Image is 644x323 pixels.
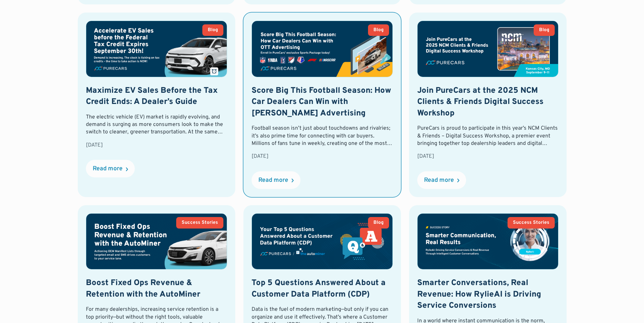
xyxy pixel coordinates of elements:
[182,220,218,225] div: Success Stories
[78,13,235,197] a: BlogMaximize EV Sales Before the Tax Credit Ends: A Dealer’s GuideThe electric vehicle (EV) marke...
[373,28,384,33] div: Blog
[86,142,227,149] div: [DATE]
[252,125,393,147] div: Football season isn’t just about touchdowns and rivalries; it’s also prime time for connecting wi...
[86,113,227,136] div: The electric vehicle (EV) market is rapidly evolving, and demand is surging as more consumers loo...
[417,85,558,120] h2: Join PureCars at the 2025 NCM Clients & Friends Digital Success Workshop
[86,278,227,300] h2: Boost Fixed Ops Revenue & Retention with the AutoMiner
[93,166,123,172] div: Read more
[424,177,454,184] div: Read more
[252,85,393,120] h2: Score Big This Football Season: How Car Dealers Can Win with [PERSON_NAME] Advertising
[539,28,549,33] div: Blog
[252,278,393,300] h2: Top 5 Questions Answered About a Customer Data Platform (CDP)
[417,153,558,160] div: [DATE]
[252,153,393,160] div: [DATE]
[513,220,549,225] div: Success Stories
[373,220,384,225] div: Blog
[86,85,227,108] h2: Maximize EV Sales Before the Tax Credit Ends: A Dealer’s Guide
[258,177,288,184] div: Read more
[208,28,218,33] div: Blog
[417,125,558,147] div: PureCars is proud to participate in this year’s NCM Clients & Friends – Digital Success Workshop,...
[409,13,567,197] a: BlogJoin PureCars at the 2025 NCM Clients & Friends Digital Success WorkshopPureCars is proud to ...
[417,278,558,312] h2: Smarter Conversations, Real Revenue: How RylieAI is Driving Service Conversions
[243,13,401,197] a: BlogScore Big This Football Season: How Car Dealers Can Win with [PERSON_NAME] AdvertisingFootbal...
